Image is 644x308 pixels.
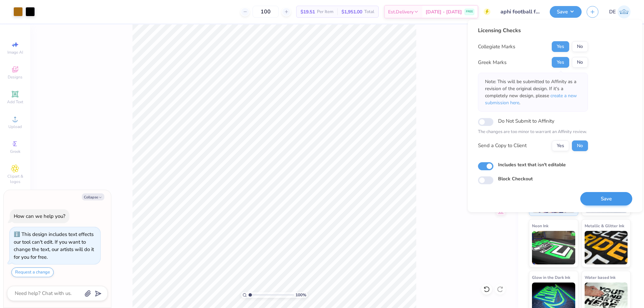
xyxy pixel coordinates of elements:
[7,99,23,105] span: Add Text
[466,9,473,14] span: FREE
[3,174,27,184] span: Clipart & logos
[532,222,548,229] span: Neon Ink
[552,57,569,68] button: Yes
[532,274,570,281] span: Glow in the Dark Ink
[495,5,545,18] input: Untitled Design
[388,8,414,15] span: Est. Delivery
[572,140,588,151] button: No
[609,5,631,18] a: DE
[7,50,23,55] span: Image AI
[341,8,362,15] span: $1,951.00
[478,43,515,51] div: Collegiate Marks
[550,6,582,18] button: Save
[585,231,628,264] img: Metallic & Glitter Ink
[426,8,462,15] span: [DATE] - [DATE]
[498,175,533,182] label: Block Checkout
[478,59,506,66] div: Greek Marks
[609,8,616,16] span: DE
[10,149,20,154] span: Greek
[11,267,54,277] button: Request a change
[572,41,588,52] button: No
[14,213,65,220] div: How can we help you?
[478,142,527,149] div: Send a Copy to Client
[498,117,554,125] label: Do Not Submit to Affinity
[552,41,569,52] button: Yes
[478,129,588,135] p: The changes are too minor to warrant an Affinity review.
[552,140,569,151] button: Yes
[8,124,22,129] span: Upload
[14,231,94,260] div: This design includes text effects our tool can't edit. If you want to change the text, our artist...
[585,222,624,229] span: Metallic & Glitter Ink
[572,57,588,68] button: No
[478,26,588,35] div: Licensing Checks
[580,192,632,206] button: Save
[253,6,279,18] input: – –
[8,74,22,80] span: Designs
[301,8,315,15] span: $19.51
[532,231,575,264] img: Neon Ink
[317,8,333,15] span: Per Item
[585,274,615,281] span: Water based Ink
[618,5,631,18] img: Djian Evardoni
[82,193,104,200] button: Collapse
[485,78,581,106] p: Note: This will be submitted to Affinity as a revision of the original design. If it's a complete...
[364,8,374,15] span: Total
[296,292,306,298] span: 100 %
[498,161,566,168] label: Includes text that isn't editable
